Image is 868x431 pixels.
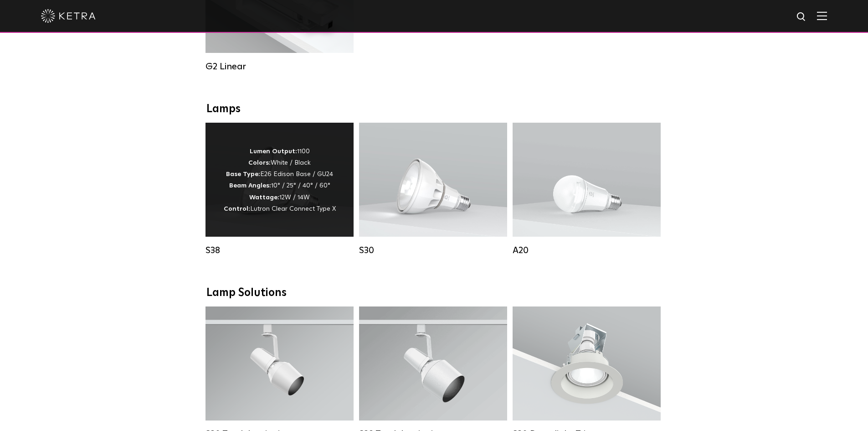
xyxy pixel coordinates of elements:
[250,148,297,155] strong: Lumen Output:
[513,123,661,256] a: A20 Lumen Output:600 / 800Colors:White / BlackBase Type:E26 Edison Base / GU24Beam Angles:Omni-Di...
[226,171,260,177] strong: Base Type:
[249,194,279,201] strong: Wattage:
[248,160,271,166] strong: Colors:
[229,182,271,189] strong: Beam Angles:
[41,9,96,23] img: ketra-logo-2019-white
[205,123,354,256] a: S38 Lumen Output:1100Colors:White / BlackBase Type:E26 Edison Base / GU24Beam Angles:10° / 25° / ...
[205,245,354,256] div: S38
[224,146,336,215] p: 1100 White / Black E26 Edison Base / GU24 10° / 25° / 40° / 60° 12W / 14W
[817,11,827,20] img: Hamburger%20Nav.svg
[359,123,507,256] a: S30 Lumen Output:1100Colors:White / BlackBase Type:E26 Edison Base / GU24Beam Angles:15° / 25° / ...
[796,11,807,23] img: search icon
[224,206,250,212] strong: Control:
[205,61,354,72] div: G2 Linear
[206,286,662,300] div: Lamp Solutions
[206,103,662,116] div: Lamps
[250,206,336,212] span: Lutron Clear Connect Type X
[513,245,661,256] div: A20
[359,245,507,256] div: S30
